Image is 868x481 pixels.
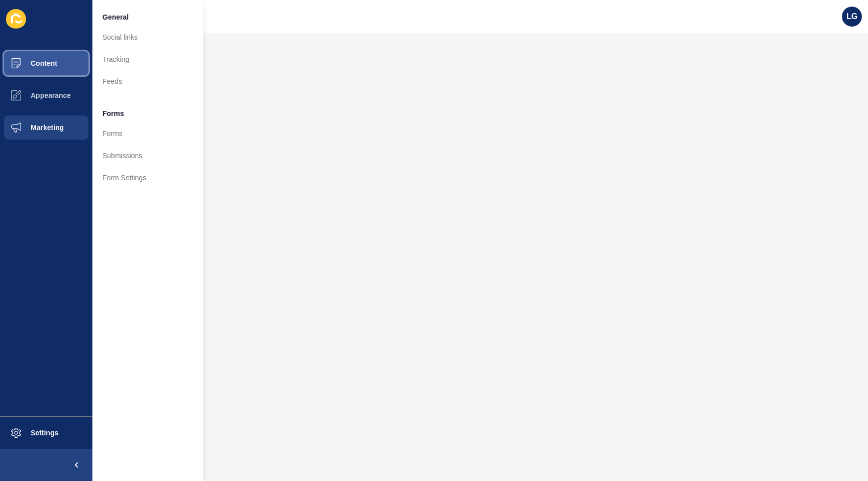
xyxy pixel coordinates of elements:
[102,108,124,118] span: Forms
[92,48,203,70] a: Tracking
[92,145,203,167] a: Submissions
[92,26,203,48] a: Social links
[102,12,129,22] span: General
[92,70,203,92] a: Feeds
[846,12,857,22] span: LG
[92,123,203,145] a: Forms
[92,167,203,189] a: Form Settings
